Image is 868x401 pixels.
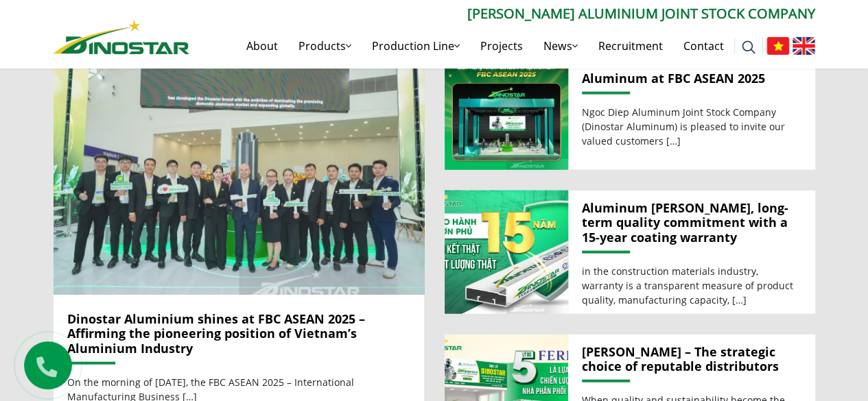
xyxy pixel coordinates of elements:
[445,191,568,314] a: Aluminum Ferra, long-term quality commitment with a 15-year coating warranty
[470,24,533,68] a: Projects
[742,40,755,54] img: search
[67,311,365,356] a: Dinostar Aluminium shines at FBC ASEAN 2025 – Affirming the pioneering position of Vietnam’s Alum...
[582,105,801,148] p: Ngoc Diep Aluminum Joint Stock Company (Dinostar Aluminum) is pleased to invite our valued custom...
[533,24,588,68] a: News
[54,17,189,53] a: Nhôm Dinostar
[582,57,801,86] a: Invitation to visit Dinostar Aluminum at FBC ASEAN 2025
[189,3,815,24] p: [PERSON_NAME] Aluminium Joint Stock Company
[444,191,567,314] img: Aluminum Ferra, long-term quality commitment with a 15-year coating warranty
[444,47,567,170] img: Invitation to visit Dinostar Aluminum at FBC ASEAN 2025
[362,24,470,68] a: Production Line
[582,345,801,374] a: [PERSON_NAME] – The strategic choice of reputable distributors
[582,264,801,307] p: in the construction materials industry, warranty is a transparent measure of product quality, man...
[582,201,801,245] a: Aluminum [PERSON_NAME], long-term quality commitment with a 15-year coating warranty
[54,47,424,295] a: Dinostar Aluminium shines at FBC ASEAN 2025 – Affirming the pioneering position of Vietnam’s Alum...
[54,20,189,54] img: Nhôm Dinostar
[673,24,734,68] a: Contact
[40,38,437,303] img: Dinostar Aluminium shines at FBC ASEAN 2025 – Affirming the pioneering position of Vietnam’s Alum...
[288,24,362,68] a: Products
[766,37,789,55] img: Tiếng Việt
[445,47,568,170] a: Invitation to visit Dinostar Aluminum at FBC ASEAN 2025
[236,24,288,68] a: About
[588,24,673,68] a: Recruitment
[793,37,815,55] img: English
